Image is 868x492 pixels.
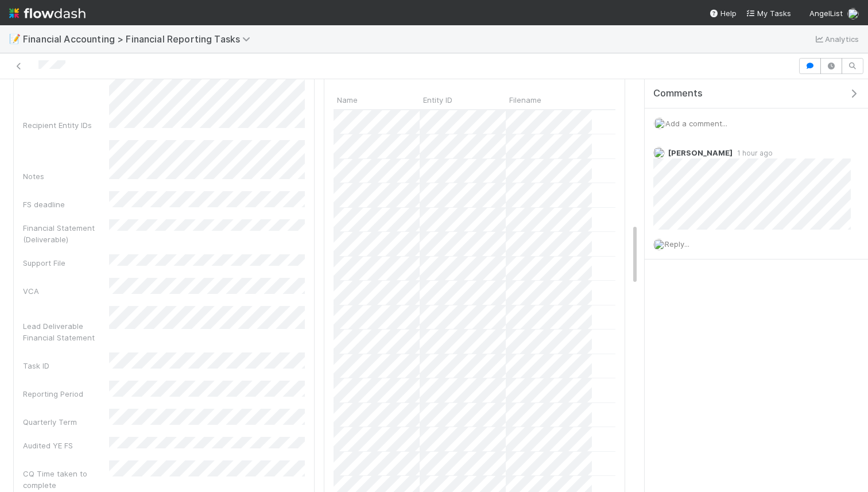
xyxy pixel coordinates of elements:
div: Filename [506,91,592,109]
div: Help [709,7,737,19]
img: logo-inverted-e16ddd16eac7371096b0.svg [9,3,86,23]
div: FS deadline [23,199,109,210]
img: avatar_d2b43477-63dc-4e62-be5b-6fdd450c05a1.png [847,8,859,20]
img: avatar_d2b43477-63dc-4e62-be5b-6fdd450c05a1.png [654,118,665,129]
span: AngelList [809,9,843,18]
div: Notes [23,171,109,182]
div: Support File [23,257,109,269]
a: My Tasks [746,7,791,19]
span: Add a comment... [665,119,727,128]
a: Analytics [813,32,859,46]
span: Comments [653,88,703,99]
span: [PERSON_NAME] [668,148,733,157]
span: 📝 [9,34,21,44]
div: VCA [23,285,109,297]
div: CQ Time taken to complete [23,468,109,491]
img: avatar_c0d2ec3f-77e2-40ea-8107-ee7bdb5edede.png [653,147,665,158]
div: Recipient Entity IDs [23,119,109,131]
span: Reply... [665,239,689,249]
div: Name [334,91,420,109]
span: 1 hour ago [733,149,773,157]
div: Quarterly Term [23,416,109,428]
div: Reporting Period [23,388,109,400]
span: My Tasks [746,9,791,18]
span: Financial Accounting > Financial Reporting Tasks [23,33,256,45]
div: Task ID [23,360,109,371]
div: Entity ID [420,91,506,109]
div: Audited YE FS [23,440,109,451]
img: avatar_d2b43477-63dc-4e62-be5b-6fdd450c05a1.png [653,239,665,250]
div: Financial Statement (Deliverable) [23,222,109,245]
div: Lead Deliverable Financial Statement [23,320,109,343]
